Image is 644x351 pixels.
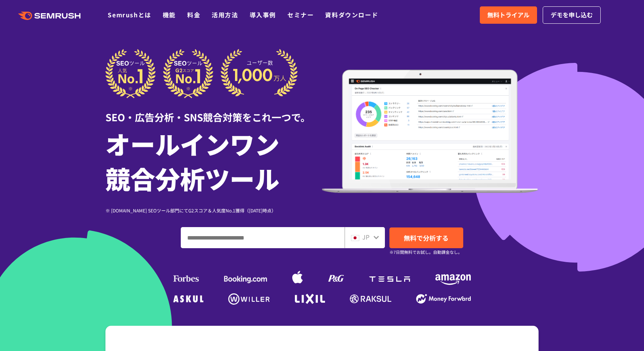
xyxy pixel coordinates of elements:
div: ※ [DOMAIN_NAME] SEOツール部門にてG2スコア＆人気度No.1獲得（[DATE]時点） [105,207,322,214]
a: 機能 [163,10,176,19]
span: 無料トライアル [487,10,530,20]
a: Semrushとは [108,10,151,19]
span: デモを申し込む [551,10,593,20]
a: 活用方法 [212,10,238,19]
a: 無料で分析する [389,227,463,248]
a: 料金 [187,10,200,19]
div: SEO・広告分析・SNS競合対策をこれ一つで。 [105,98,322,124]
small: ※7日間無料でお試し。自動課金なし。 [389,249,462,256]
input: ドメイン、キーワードまたはURLを入力してください [181,227,344,248]
span: 無料で分析する [404,233,449,243]
span: JP [362,232,369,241]
a: 無料トライアル [480,6,537,24]
a: 導入事例 [250,10,276,19]
a: 資料ダウンロード [325,10,378,19]
h1: オールインワン 競合分析ツール [105,126,322,195]
a: デモを申し込む [543,6,601,24]
a: セミナー [287,10,314,19]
